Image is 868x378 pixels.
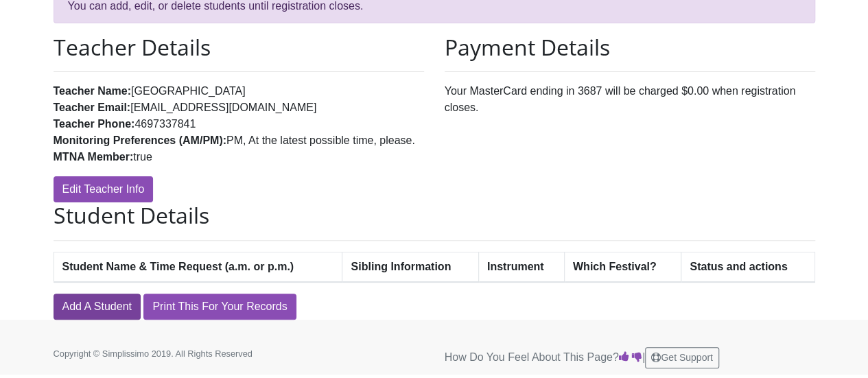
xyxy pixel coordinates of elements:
strong: Teacher Name: [54,85,132,97]
li: true [54,149,424,165]
th: Status and actions [681,252,814,282]
li: 4697337841 [54,116,424,132]
a: Print This For Your Records [143,294,296,320]
h2: Payment Details [445,34,815,60]
li: [GEOGRAPHIC_DATA] [54,83,424,99]
p: Copyright © Simplissimo 2019. All Rights Reserved [54,347,294,360]
li: [EMAIL_ADDRESS][DOMAIN_NAME] [54,99,424,116]
strong: Teacher Email: [54,102,131,113]
a: Edit Teacher Info [54,176,154,202]
h2: Student Details [54,202,815,228]
strong: Monitoring Preferences (AM/PM): [54,134,226,146]
strong: MTNA Member: [54,151,134,163]
p: How Do You Feel About This Page? | [445,347,815,368]
th: Student Name & Time Request (a.m. or p.m.) [54,252,342,282]
strong: Teacher Phone: [54,118,135,130]
div: Your MasterCard ending in 3687 will be charged $0.00 when registration closes. [434,34,825,202]
th: Instrument [478,252,564,282]
h2: Teacher Details [54,34,424,60]
button: Get Support [645,347,719,368]
th: Which Festival? [564,252,681,282]
a: Add A Student [54,294,141,320]
th: Sibling Information [342,252,478,282]
li: PM, At the latest possible time, please. [54,132,424,149]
